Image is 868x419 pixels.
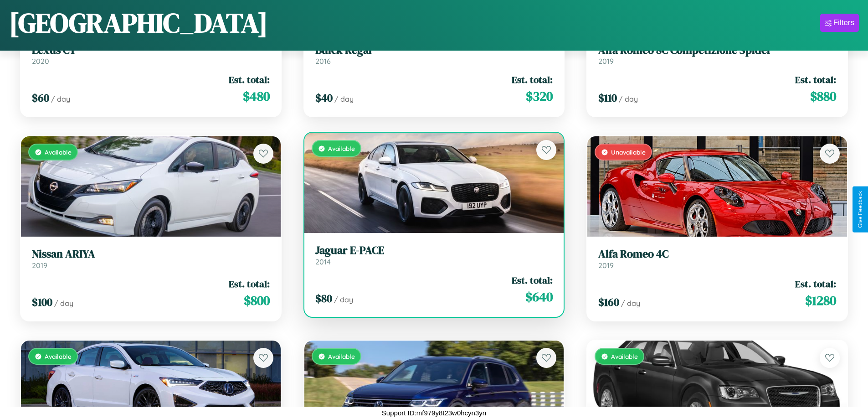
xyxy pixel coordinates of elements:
span: $ 110 [598,90,617,105]
span: $ 1280 [805,291,836,310]
span: Available [328,352,355,360]
span: $ 880 [810,87,836,105]
span: $ 800 [244,291,270,310]
h1: [GEOGRAPHIC_DATA] [9,4,268,41]
span: 2019 [598,261,614,270]
a: Buick Regal2016 [315,44,553,66]
span: Est. total: [512,73,553,86]
span: $ 160 [598,295,619,310]
div: Give Feedback [857,191,863,228]
span: / day [619,94,638,103]
h3: Nissan ARIYA [32,248,270,261]
span: 2019 [598,57,614,66]
span: $ 320 [526,87,553,105]
span: Available [45,352,72,360]
span: $ 480 [243,87,270,105]
h3: Alfa Romeo 8C Competizione Spider [598,44,836,57]
span: Est. total: [229,73,270,86]
span: / day [54,299,73,308]
span: $ 60 [32,90,49,105]
span: 2014 [315,257,331,266]
a: Lexus CT2020 [32,44,270,66]
a: Nissan ARIYA2019 [32,248,270,270]
a: Jaguar E-PACE2014 [315,244,553,266]
span: $ 80 [315,291,332,306]
span: 2019 [32,261,47,270]
span: $ 640 [525,288,553,306]
a: Alfa Romeo 8C Competizione Spider2019 [598,44,836,66]
span: 2020 [32,57,49,66]
p: Support ID: mf979y8t23w0hcyn3yn [382,407,486,419]
span: Available [328,145,355,152]
div: Filters [833,18,854,27]
span: / day [334,94,354,103]
a: Alfa Romeo 4C2019 [598,248,836,270]
span: Available [45,148,72,156]
span: Est. total: [229,277,270,290]
span: / day [51,94,70,103]
span: Est. total: [795,277,836,290]
h3: Jaguar E-PACE [315,244,553,257]
span: 2016 [315,57,331,66]
span: Est. total: [512,274,553,287]
h3: Alfa Romeo 4C [598,248,836,261]
span: $ 40 [315,90,333,105]
span: / day [334,295,353,304]
span: / day [621,299,640,308]
span: Unavailable [611,148,646,156]
span: Est. total: [795,73,836,86]
button: Filters [820,14,859,32]
span: Available [611,352,638,360]
span: $ 100 [32,295,52,310]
